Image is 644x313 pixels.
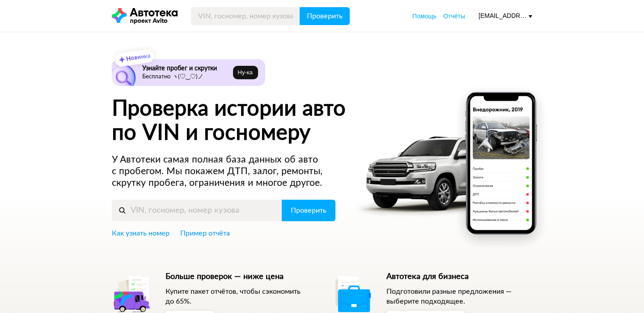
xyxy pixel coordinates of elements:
a: Помощь [412,12,436,21]
span: Проверить [291,207,326,214]
button: Проверить [282,200,335,221]
a: Отчёты [443,12,465,21]
span: Проверить [307,13,343,20]
button: Проверить [300,7,350,25]
a: Пример отчёта [180,228,230,238]
h6: Узнайте пробег и скрутки [142,64,229,73]
span: Ну‑ка [238,69,253,76]
p: У Автотеки самая полная база данных об авто с пробегом. Мы покажем ДТП, залог, ремонты, скрутку п... [112,154,336,189]
p: Подготовили разные предложения — выберите подходящее. [386,287,533,306]
span: Помощь [412,13,436,20]
input: VIN, госномер, номер кузова [191,7,300,25]
input: VIN, госномер, номер кузова [112,200,282,221]
h5: Автотека для бизнеса [386,272,533,282]
a: Как узнать номер [112,228,169,238]
div: [EMAIL_ADDRESS][DOMAIN_NAME] [479,12,532,20]
p: Бесплатно ヽ(♡‿♡)ノ [142,73,229,81]
h5: Больше проверок — ниже цена [165,272,312,282]
span: Отчёты [443,13,465,20]
p: Купите пакет отчётов, чтобы сэкономить до 65%. [165,287,312,306]
h1: Проверка истории авто по VIN и госномеру [112,97,379,145]
strong: Новинка [126,53,151,62]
